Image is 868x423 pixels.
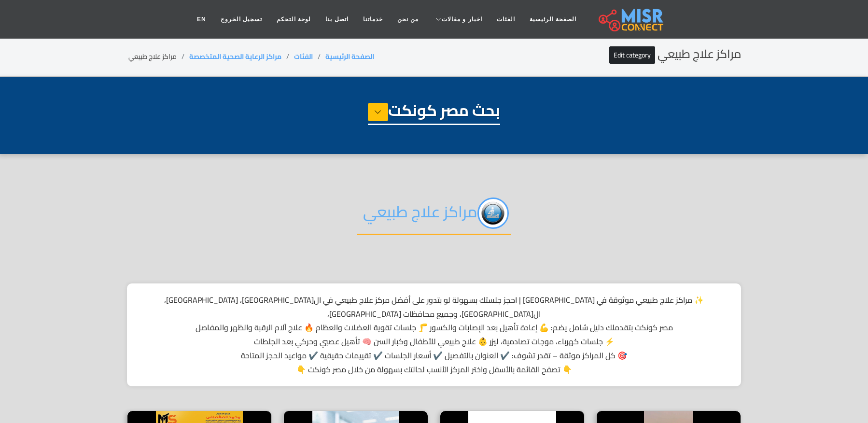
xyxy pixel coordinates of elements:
a: مراكز الرعاية الصحية المتخصصة [189,50,281,63]
a: اتصل بنا [318,10,355,28]
span: اخبار و مقالات [442,15,482,24]
a: خدماتنا [356,10,390,28]
a: تسجيل الخروج [213,10,269,28]
a: الصفحة الرئيسية [325,50,374,63]
div: ✨ مراكز علاج طبيعي موثوقة في [GEOGRAPHIC_DATA] | احجز جلستك بسهولة لو بتدور على أفضل مركز علاج طب... [127,283,741,386]
h1: بحث مصر كونكت [368,101,500,125]
a: لوحة التحكم [269,10,318,28]
a: الفئات [490,10,522,28]
img: TTQFfGw9V8xtBIboYzgd.png [477,197,509,229]
a: الصفحة الرئيسية [522,10,584,28]
h2: مراكز علاج طبيعي ‎ [609,47,741,61]
img: main.misr_connect [599,7,663,31]
a: EN [190,10,213,28]
h2: مراكز علاج طبيعي ‎ [357,197,511,235]
a: الفئات [294,50,313,63]
a: Edit category [609,46,655,64]
a: اخبار و مقالات [426,10,490,28]
li: مراكز علاج طبيعي ‎ [127,52,189,62]
a: من نحن [390,10,426,28]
